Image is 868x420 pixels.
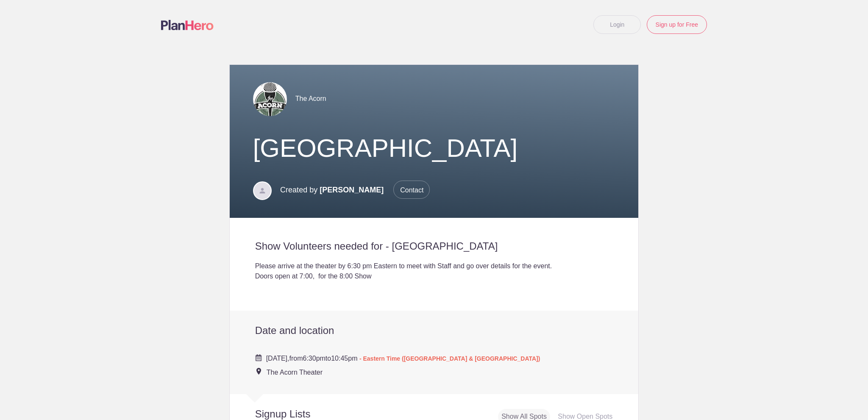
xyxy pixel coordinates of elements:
[647,15,707,34] a: Sign up for Free
[303,355,325,362] span: 6:30pm
[161,20,214,30] img: Logo main planhero
[280,181,430,199] p: Created by
[253,82,287,116] img: Acorn logo small
[255,240,613,253] h2: Show Volunteers needed for - [GEOGRAPHIC_DATA]
[266,355,289,362] span: [DATE],
[331,355,357,362] span: 10:45pm
[266,355,540,362] span: from to
[267,369,323,376] span: The Acorn Theater
[393,181,430,199] span: Contact
[255,354,262,361] img: Cal purple
[256,368,261,375] img: Event location
[320,186,384,194] span: [PERSON_NAME]
[255,324,613,337] h2: Date and location
[253,82,615,116] div: The Acorn
[593,15,641,34] a: Login
[255,261,613,271] div: Please arrive at the theater by 6:30 pm Eastern to meet with Staff and go over details for the ev...
[359,355,540,362] span: - Eastern Time ([GEOGRAPHIC_DATA] & [GEOGRAPHIC_DATA])
[253,181,272,200] img: Davatar
[253,133,615,164] h1: [GEOGRAPHIC_DATA]
[255,271,613,281] div: Doors open at 7:00, for the 8:00 Show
